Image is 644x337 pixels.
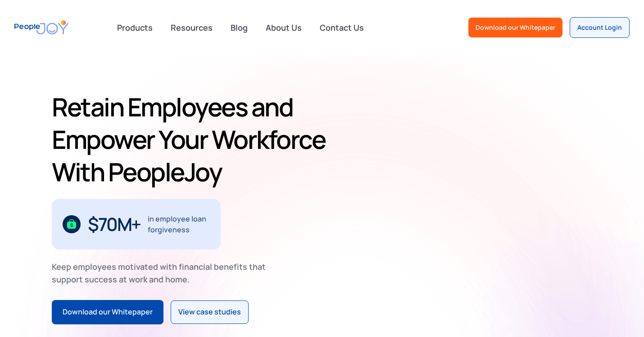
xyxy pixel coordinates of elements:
a: Contact Us [314,18,369,37]
h1: Retain Employees and Empower Your Workforce With PeopleJoy [52,91,333,188]
div: Products [112,18,158,37]
div: Account Login [577,23,622,32]
div: View case studies [178,306,241,318]
div: 1 / 3 [52,199,221,249]
a: Resources [165,18,218,37]
a: Download our Whitepaper [52,300,163,324]
div: $70M+ [88,217,141,231]
a: About Us [260,18,307,37]
a: Account Login [570,17,630,38]
div: in employee loan forgiveness [148,213,210,235]
a: Blog [225,18,253,37]
div: Download our Whitepaper [476,23,555,32]
a: home [14,14,68,40]
a: Download our Whitepaper [468,18,562,37]
div: Download our Whitepaper [63,306,153,318]
a: View case studies [171,300,249,324]
div: Keep employees motivated with financial benefits that support success at work and home. [52,260,273,286]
